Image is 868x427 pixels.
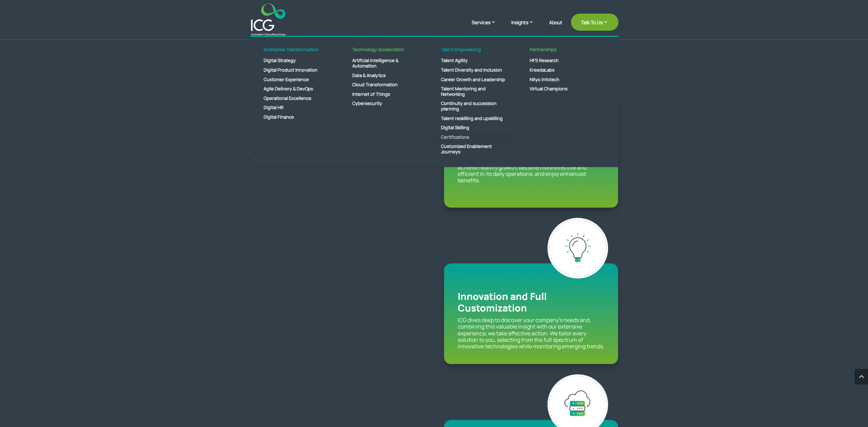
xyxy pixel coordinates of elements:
[257,103,335,112] a: Digital HR
[547,218,608,278] img: innovation
[434,47,513,56] a: Talent Empowering
[257,47,335,56] a: Enterprise Transformation
[345,56,424,71] a: Artificial intelligence & Automation
[523,47,601,56] a: Partnerships
[345,99,424,108] a: Cybersecurity
[257,75,335,85] a: Customer Experience
[257,84,335,94] a: Agile Delivery & DevOps
[251,3,285,36] img: ICG
[523,84,601,94] a: Virtual Champions
[345,71,424,80] a: Data & Analytics
[434,75,513,85] a: Career Growth and Leadership
[549,20,562,36] a: About
[257,65,335,75] a: Digital Product Innovation
[257,94,335,103] a: Operational Excellence
[434,142,513,156] a: Customized Enablement Journeys
[458,317,604,350] p: ICG dives deep to discover your company’s needs and, combining this valuable insight with our ext...
[458,138,604,184] p: From tailoring the right training path and digital strategy, to implementing them, along with a s...
[434,99,513,113] a: Continuity and succession planning
[571,14,618,31] a: Talk To Us
[434,65,513,75] a: Talent Diversity and Inclusion
[345,47,424,56] a: Technology Acceleration
[434,123,513,133] a: Digital Skilling
[472,19,503,36] a: Services
[257,56,335,65] a: Digital Strategy
[523,75,601,85] a: Nityo Infotech
[754,353,868,427] iframe: Chat Widget
[345,80,424,90] a: Cloud Transformation
[434,114,513,123] a: Talent reskilling and upskilling
[458,290,547,314] span: Innovation and Full Customization
[257,112,335,122] a: Digital Finance
[511,19,541,36] a: Insights
[434,133,513,142] a: Certifications
[345,90,424,99] a: Internet of Things
[523,56,601,65] a: HFS Research
[523,65,601,75] a: KreedaLabs
[434,56,513,65] a: Talent Agility
[434,84,513,99] a: Talent Mentoring and Networking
